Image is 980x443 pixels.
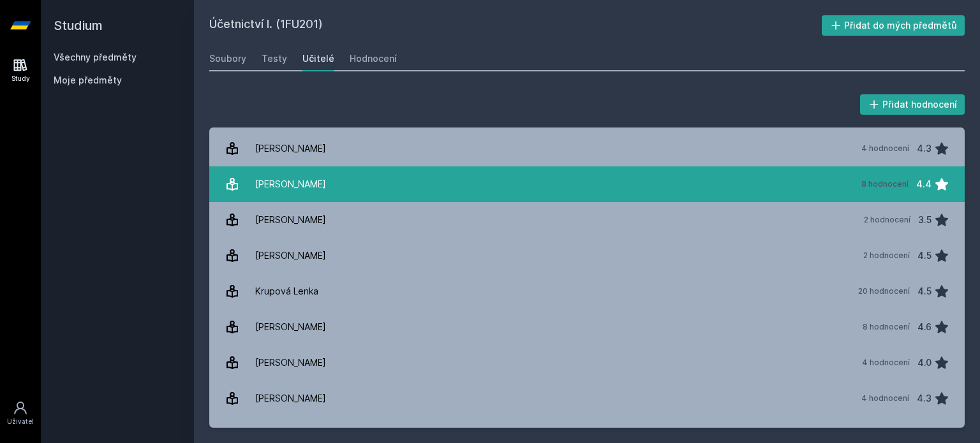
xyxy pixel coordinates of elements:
a: Hodnocení [350,46,397,71]
div: Učitelé [302,52,334,65]
div: 4.6 [917,314,932,340]
a: Study [3,51,38,90]
div: Krupová Lenka [255,279,318,304]
a: [PERSON_NAME] 2 hodnocení 4.5 [209,238,965,273]
div: Uživatel [7,417,34,426]
div: [PERSON_NAME] [255,350,326,375]
div: 8 hodnocení [863,322,910,332]
div: 4 hodnocení [861,143,909,154]
div: Hodnocení [350,52,397,65]
div: 4.3 [917,386,932,411]
button: Přidat hodnocení [860,94,965,115]
span: Moje předměty [54,74,122,87]
a: [PERSON_NAME] 4 hodnocení 4.3 [209,131,965,166]
button: Přidat do mých předmětů [822,15,965,36]
a: Krupová Lenka 20 hodnocení 4.5 [209,273,965,309]
h2: Účetnictví I. (1FU201) [209,15,822,36]
div: 4.5 [917,243,932,268]
div: [PERSON_NAME] [255,314,326,340]
div: 2 hodnocení [863,251,910,261]
div: 4 hodnocení [862,358,910,368]
div: 4.3 [917,136,932,161]
div: 3.5 [918,207,932,233]
div: 4 hodnocení [861,393,909,403]
div: 4.5 [917,279,932,304]
a: [PERSON_NAME] 4 hodnocení 4.3 [209,381,965,416]
div: [PERSON_NAME] [255,243,326,268]
a: Všechny předměty [54,52,137,62]
div: 8 hodnocení [861,179,909,189]
a: Uživatel [3,394,38,433]
div: Soubory [209,52,246,65]
div: [PERSON_NAME] [255,136,326,161]
div: [PERSON_NAME] [255,207,326,233]
a: Učitelé [302,46,334,71]
a: [PERSON_NAME] 8 hodnocení 4.6 [209,309,965,345]
a: [PERSON_NAME] 2 hodnocení 3.5 [209,202,965,238]
div: [PERSON_NAME] [255,171,326,197]
div: [PERSON_NAME] [255,386,326,411]
a: Soubory [209,46,246,71]
div: 2 hodnocení [864,215,910,225]
div: Study [11,74,30,84]
a: [PERSON_NAME] 8 hodnocení 4.4 [209,166,965,202]
a: Testy [262,46,287,71]
div: 4.0 [917,350,932,375]
div: 20 hodnocení [858,286,910,296]
div: 4.4 [916,171,932,197]
div: Testy [262,52,287,65]
a: [PERSON_NAME] 4 hodnocení 4.0 [209,345,965,381]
